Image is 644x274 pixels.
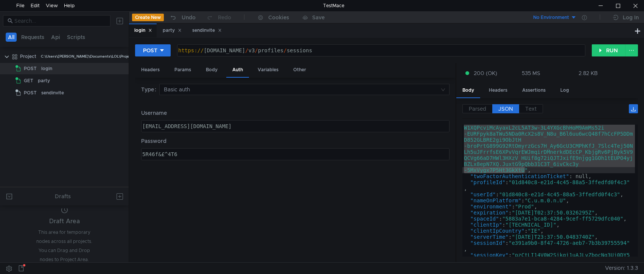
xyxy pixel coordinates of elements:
[135,63,166,77] div: Headers
[469,105,486,112] span: Parsed
[525,105,537,112] span: Text
[41,87,64,99] div: sendinvite
[200,63,224,77] div: Body
[41,51,133,62] div: C:\Users\[PERSON_NAME]\Documents\LOL\Project
[143,46,157,55] div: POST
[516,83,552,97] div: Assertions
[218,13,231,22] div: Redo
[38,75,50,86] div: party
[41,63,52,74] div: login
[456,83,480,98] div: Body
[268,13,289,22] div: Cookies
[252,63,285,77] div: Variables
[49,33,62,42] button: Api
[14,17,106,25] input: Search...
[579,70,598,77] div: 2.82 KB
[522,70,540,77] div: 535 MS
[24,87,37,99] span: POST
[135,44,171,56] button: POST
[554,83,575,97] div: Log
[20,51,36,62] div: Project
[474,69,497,77] span: 200 (OK)
[24,63,37,74] span: POST
[163,27,182,34] div: party
[141,137,450,145] label: Password
[623,13,639,22] div: Log In
[164,12,201,23] button: Undo
[498,105,513,112] span: JSON
[168,63,197,77] div: Params
[483,83,513,97] div: Headers
[524,11,577,23] button: No Environment
[65,33,87,42] button: Scripts
[592,44,625,56] button: RUN
[226,63,249,78] div: Auth
[24,75,33,86] span: GET
[192,27,222,34] div: sendinvite
[141,84,159,95] label: Type
[141,109,450,117] label: Username
[201,12,236,23] button: Redo
[605,263,638,274] span: Version: 1.3.3
[55,192,71,201] div: Drafts
[132,14,164,21] button: Create New
[6,33,17,42] button: All
[134,27,152,34] div: login
[287,63,312,77] div: Other
[312,15,325,20] div: Save
[533,14,569,21] div: No Environment
[19,33,47,42] button: Requests
[182,13,196,22] div: Undo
